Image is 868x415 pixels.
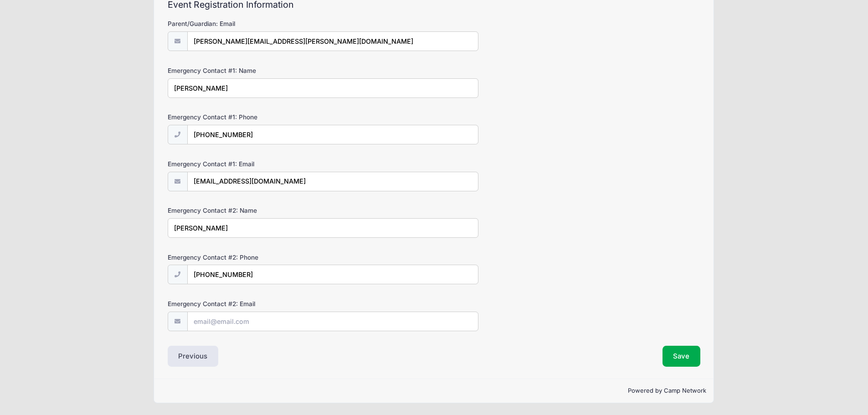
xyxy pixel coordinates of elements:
[168,206,345,215] label: Emergency Contact #2: Name
[187,265,478,284] input: (xxx) xxx-xxxx
[168,346,219,367] button: Previous
[187,125,478,144] input: (xxx) xxx-xxxx
[168,113,345,122] label: Emergency Contact #1: Phone
[187,172,478,191] input: email@email.com
[168,253,345,262] label: Emergency Contact #2: Phone
[168,19,345,28] label: Parent/Guardian: Email
[168,159,345,169] label: Emergency Contact #1: Email
[663,346,701,367] button: Save
[168,299,345,308] label: Emergency Contact #2: Email
[162,386,706,395] p: Powered by Camp Network
[187,31,478,51] input: email@email.com
[187,312,478,331] input: email@email.com
[168,66,345,75] label: Emergency Contact #1: Name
